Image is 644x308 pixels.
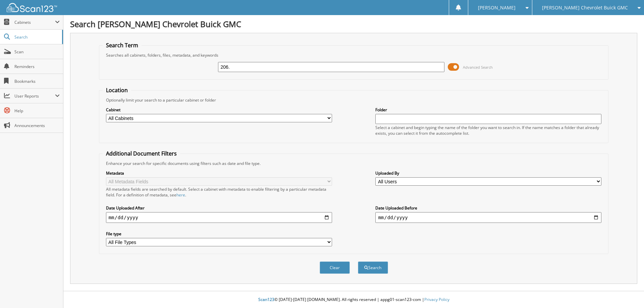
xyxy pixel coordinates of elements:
[258,297,274,302] span: Scan123
[14,93,55,99] span: User Reports
[14,49,60,55] span: Scan
[106,170,332,176] label: Metadata
[610,276,644,308] iframe: Chat Widget
[7,3,57,12] img: scan123-logo-white.svg
[63,292,644,308] div: © [DATE]-[DATE] [DOMAIN_NAME]. All rights reserved | appg01-scan123-com |
[14,108,60,114] span: Help
[14,64,60,69] span: Reminders
[463,65,493,70] span: Advanced Search
[103,52,605,58] div: Searches all cabinets, folders, files, metadata, and keywords
[103,42,142,49] legend: Search Term
[106,231,332,237] label: File type
[14,19,55,25] span: Cabinets
[542,6,628,10] span: [PERSON_NAME] Chevrolet Buick GMC
[106,205,332,211] label: Date Uploaded After
[106,212,332,223] input: start
[375,205,601,211] label: Date Uploaded Before
[375,107,601,113] label: Folder
[375,212,601,223] input: end
[14,78,60,84] span: Bookmarks
[375,125,601,136] div: Select a cabinet and begin typing the name of the folder you want to search in. If the name match...
[103,86,131,94] legend: Location
[14,123,60,128] span: Announcements
[14,34,59,40] span: Search
[176,192,185,198] a: here
[106,186,332,198] div: All metadata fields are searched by default. Select a cabinet with metadata to enable filtering b...
[375,170,601,176] label: Uploaded By
[424,297,449,302] a: Privacy Policy
[478,6,516,10] span: [PERSON_NAME]
[103,150,180,157] legend: Additional Document Filters
[320,261,350,274] button: Clear
[70,18,637,29] h1: Search [PERSON_NAME] Chevrolet Buick GMC
[103,97,605,103] div: Optionally limit your search to a particular cabinet or folder
[106,107,332,113] label: Cabinet
[103,161,605,166] div: Enhance your search for specific documents using filters such as date and file type.
[358,261,388,274] button: Search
